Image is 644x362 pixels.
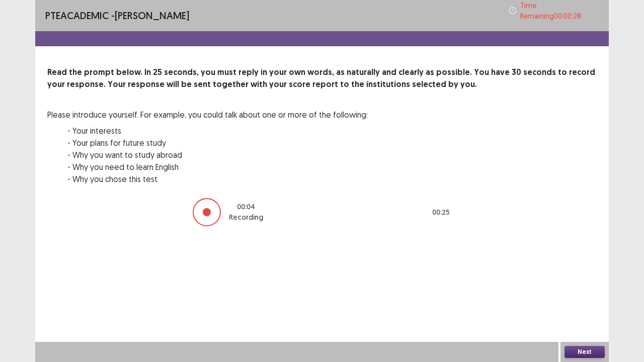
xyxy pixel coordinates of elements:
p: Read the prompt below. In 25 seconds, you must reply in your own words, as naturally and clearly ... [47,66,597,90]
p: Recording [229,212,263,223]
p: - Your plans for future study [67,137,368,149]
p: 00 : 04 [237,202,255,212]
p: - Your interests [67,125,368,137]
p: - [PERSON_NAME] [45,8,189,23]
p: - Why you need to learn English [67,161,368,173]
p: - Why you chose this test [67,173,368,185]
button: Next [565,346,605,358]
p: 00 : 25 [432,207,450,218]
span: PTE academic [45,9,109,22]
p: - Why you want to study abroad [67,149,368,161]
p: Please introduce yourself. For example, you could talk about one or more of the following: [47,109,368,121]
